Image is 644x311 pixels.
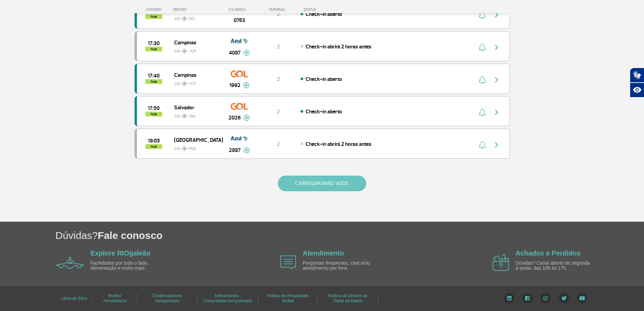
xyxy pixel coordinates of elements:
span: [GEOGRAPHIC_DATA] [174,135,217,144]
img: airplane icon [56,257,84,269]
span: GIG [174,142,217,152]
span: GIG [174,77,217,87]
img: destiny_airplane.svg [182,81,188,86]
span: Campinas [174,38,217,47]
span: 2887 [229,146,241,154]
img: LinkedIn [504,293,515,303]
span: 2 [277,141,280,148]
button: CARREGAR MAIS VOOS [278,176,366,191]
span: Salvador [174,103,217,112]
span: SCL [189,16,196,22]
p: Facilidades por todo o lado. Alimentação e muito mais. [91,261,168,271]
img: Facebook [522,293,532,303]
img: mais-info-painel-voo.svg [243,82,249,88]
a: Achados e Perdidos [516,249,580,257]
div: STATUS [300,7,355,12]
span: Campinas [174,70,217,79]
img: sino-painel-voo.svg [479,43,486,51]
div: Plugin de acessibilidade da Hand Talk. [630,68,644,97]
span: hoje [145,14,162,19]
span: 2025-09-24 17:30:00 [148,41,160,46]
span: hoje [145,112,162,116]
img: airplane icon [493,254,509,271]
a: Credenciamento Aeroportuário [152,291,182,306]
span: 1992 [229,81,240,89]
span: 2026 [229,114,241,122]
span: 2 [277,43,280,50]
span: 2025-09-24 18:05:00 [148,138,160,143]
span: 2025-09-24 17:50:00 [148,106,160,111]
img: Twitter [559,293,569,303]
img: mais-info-painel-voo.svg [243,147,250,153]
img: seta-direita-painel-voo.svg [493,141,501,149]
img: mais-info-painel-voo.svg [243,50,250,56]
a: Atendimento [303,249,344,257]
span: GIG [174,45,217,54]
img: destiny_airplane.svg [182,16,188,21]
span: hoje [145,144,162,149]
a: Treinamentos - Comunidade Aeroportuária [204,291,252,306]
img: seta-direita-painel-voo.svg [493,43,501,51]
a: Explore RIOgaleão [91,249,151,257]
span: VCP [189,48,196,54]
div: DESTINO [173,7,222,12]
img: seta-direita-painel-voo.svg [493,76,501,84]
span: 0763 [234,16,245,24]
img: destiny_airplane.svg [182,146,188,151]
span: Check-in abrirá 2 horas antes [306,141,372,148]
a: Linha de Ética [61,294,87,303]
span: VCP [189,81,196,87]
span: 2 [277,76,280,83]
span: Check-in aberto [306,76,342,83]
span: 2 [277,11,280,18]
img: sino-painel-voo.svg [479,76,486,84]
img: YouTube [577,293,587,303]
a: Política de Privacidade Global [267,291,308,306]
button: Abrir recursos assistivos. [630,83,644,97]
img: sino-painel-voo.svg [479,141,486,149]
span: 2025-09-24 17:40:00 [148,73,160,78]
span: Check-in aberto [306,11,342,18]
div: CIA AÉREA [222,7,256,12]
img: sino-painel-voo.svg [479,108,486,116]
a: Política de Direitos do Titular de Dados [328,291,368,306]
h1: Dúvidas? [55,228,644,242]
span: 2 [277,108,280,115]
span: 4087 [229,49,241,57]
img: airplane icon [280,256,296,269]
span: GIG [174,110,217,119]
img: Instagram [540,293,551,303]
img: destiny_airplane.svg [182,48,188,54]
div: TERMINAL [256,7,300,12]
p: Dúvidas? Canal aberto de segunda à sexta, das 10h às 17h. [516,261,593,271]
img: destiny_airplane.svg [182,113,188,119]
span: Check-in abrirá 2 horas antes [306,43,372,50]
span: Fale conosco [98,230,163,241]
img: seta-direita-painel-voo.svg [493,108,501,116]
span: Check-in aberto [306,108,342,115]
div: HORÁRIO [137,7,173,12]
span: hoje [145,79,162,84]
img: mais-info-painel-voo.svg [243,115,250,121]
button: Abrir tradutor de língua de sinais. [630,68,644,83]
span: POA [189,146,196,152]
span: hoje [145,47,162,51]
p: Perguntas frequentes, chat e/ou atendimento por fone. [303,261,380,271]
span: SSA [189,113,196,119]
span: GIG [174,12,217,22]
a: Ruídos Aeronáuticos [103,291,127,306]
